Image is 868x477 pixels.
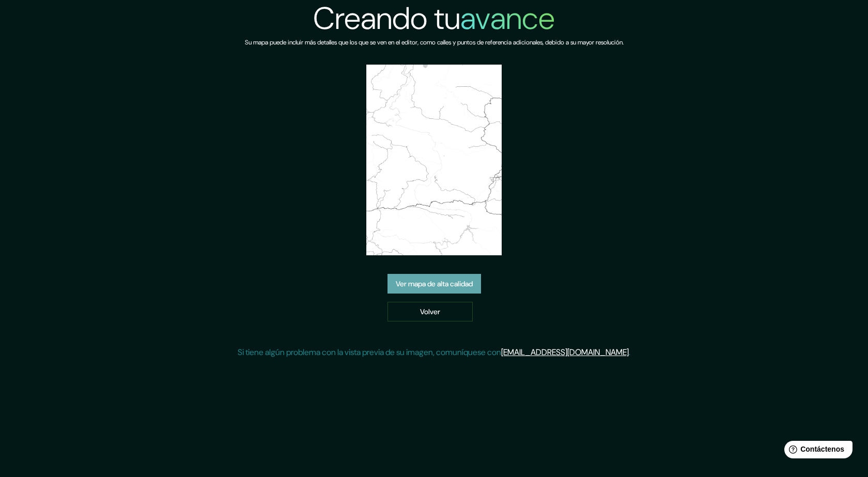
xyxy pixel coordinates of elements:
font: Su mapa puede incluir más detalles que los que se ven en el editor, como calles y puntos de refer... [245,38,624,47]
a: [EMAIL_ADDRESS][DOMAIN_NAME] [501,347,629,358]
iframe: Lanzador de widgets de ayuda [776,437,857,466]
font: Si tiene algún problema con la vista previa de su imagen, comuníquese con [238,347,501,358]
a: Volver [388,302,473,321]
a: Ver mapa de alta calidad [388,274,481,294]
font: Volver [420,307,440,316]
font: . [629,347,630,358]
font: Ver mapa de alta calidad [396,279,473,288]
img: vista previa del mapa creado [366,65,501,255]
